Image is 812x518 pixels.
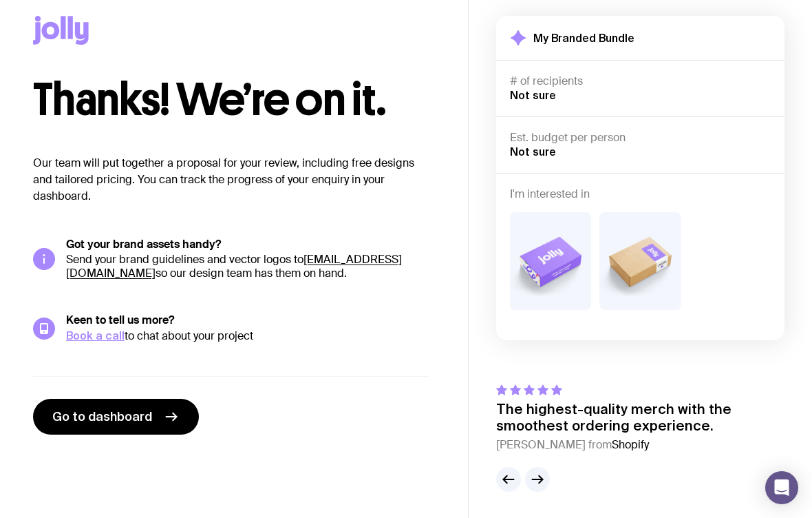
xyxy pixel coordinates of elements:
h2: My Branded Bundle [533,31,634,45]
cite: [PERSON_NAME] from [496,437,784,453]
span: Not sure [510,89,556,101]
a: Go to dashboard [33,399,199,435]
a: [EMAIL_ADDRESS][DOMAIN_NAME] [66,252,402,280]
h4: Est. budget per person [510,131,771,145]
h5: Keen to tell us more? [66,313,429,327]
h1: Thanks! We’re on it. [33,78,435,122]
div: Open Intercom Messenger [765,471,798,504]
h5: Got your brand assets handy? [66,238,429,251]
span: Shopify [612,437,649,452]
h4: I'm interested in [510,187,771,201]
p: Send your brand guidelines and vector logos to so our design team has them on hand. [66,253,429,280]
a: Book a call [66,329,125,342]
p: Our team will put together a proposal for your review, including free designs and tailored pricin... [33,155,429,205]
div: to chat about your project [66,329,429,343]
p: The highest-quality merch with the smoothest ordering experience. [496,401,784,434]
span: Not sure [510,145,556,158]
span: Go to dashboard [52,408,152,425]
h4: # of recipients [510,74,771,88]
